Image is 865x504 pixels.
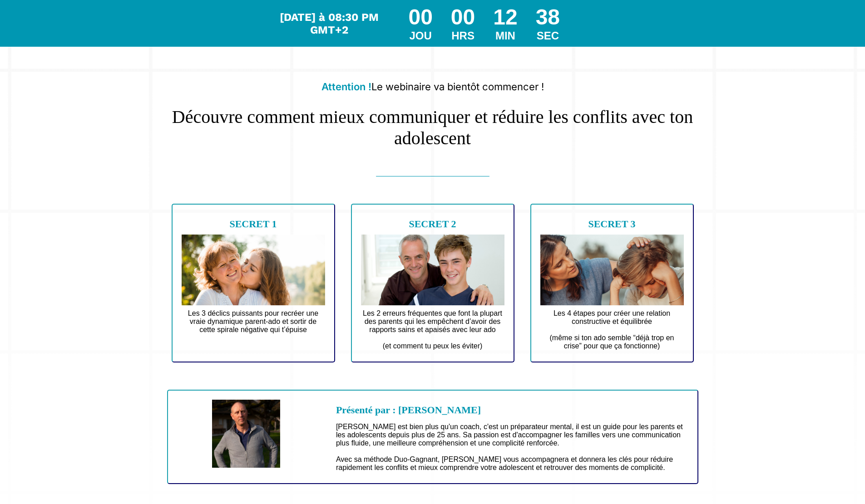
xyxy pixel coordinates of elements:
[451,5,475,29] div: 00
[336,404,481,416] b: Présenté par : [PERSON_NAME]
[182,235,325,305] img: d70f9ede54261afe2763371d391305a3_Design_sans_titre_4.jpg
[536,5,560,29] div: 38
[361,235,504,305] img: 774e71fe38cd43451293438b60a23fce_Design_sans_titre_1.jpg
[540,307,684,352] text: Les 4 étapes pour créer une relation constructive et équilibrée (même si ton ado semble “déjà tro...
[182,307,325,344] text: Les 3 déclics puissants pour recréer une vraie dynamique parent-ado et sortir de cette spirale né...
[493,5,517,29] div: 12
[588,218,635,230] b: SECRET 3
[409,218,456,230] b: SECRET 2
[536,29,560,42] div: SEC
[493,29,517,42] div: MIN
[280,11,379,36] span: [DATE] à 08:30 PM GMT+2
[167,76,698,97] h2: Le webinaire va bientôt commencer !
[408,29,432,42] div: JOU
[229,218,277,230] b: SECRET 1
[408,5,432,29] div: 00
[540,235,684,305] img: 6e5ea48f4dd0521e46c6277ff4d310bb_Design_sans_titre_5.jpg
[277,11,381,36] div: Le webinar commence dans...
[336,421,693,474] text: [PERSON_NAME] est bien plus qu'un coach, c'est un préparateur mental, il est un guide pour les pa...
[212,400,280,468] img: 266531c25af78cdab9fb5ae8c8282d7f_robin.jpg
[451,29,475,42] div: HRS
[361,307,504,352] text: Les 2 erreurs fréquentes que font la plupart des parents qui les empêchent d’avoir des rapports s...
[167,97,698,149] h1: Découvre comment mieux communiquer et réduire les conflits avec ton adolescent
[321,81,371,93] b: Attention !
